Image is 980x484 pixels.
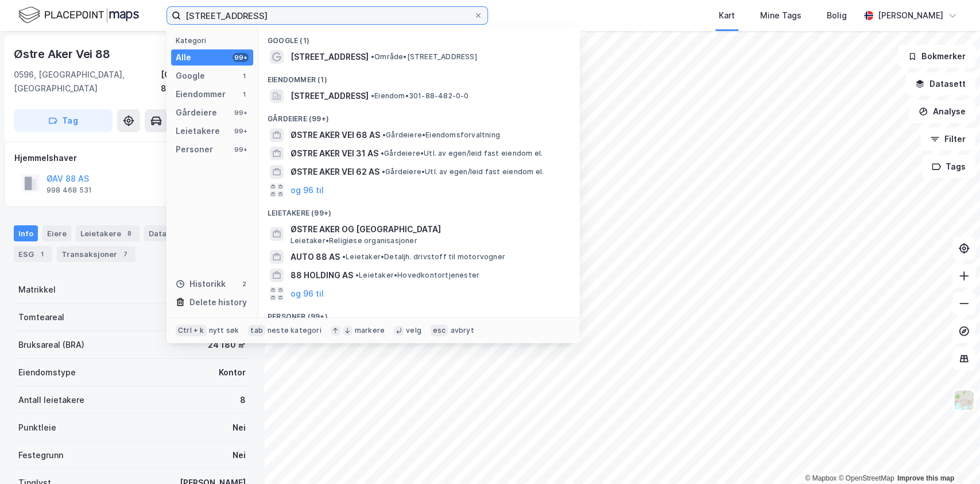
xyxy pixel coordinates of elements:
[14,225,38,241] div: Info
[18,310,64,324] div: Tomteareal
[719,9,735,22] div: Kart
[176,106,217,120] div: Gårdeiere
[248,325,265,336] div: tab
[14,45,113,63] div: Østre Aker Vei 88
[355,326,385,335] div: markere
[381,149,384,158] span: •
[18,448,63,462] div: Festegrunn
[450,326,474,335] div: avbryt
[923,429,980,484] div: Kontrollprogram for chat
[123,228,135,239] div: 8
[838,474,894,482] a: OpenStreetMap
[18,393,84,407] div: Antall leietakere
[233,108,249,117] div: 99+
[381,149,543,158] span: Gårdeiere • Utl. av egen/leid fast eiendom el.
[923,429,980,484] iframe: Chat Widget
[290,250,340,264] span: AUTO 88 AS
[342,252,346,261] span: •
[382,130,386,139] span: •
[355,271,479,280] span: Leietaker • Hovedkontortjenester
[14,109,113,132] button: Tag
[176,69,205,83] div: Google
[233,126,249,136] div: 99+
[258,105,580,126] div: Gårdeiere (99+)
[233,421,246,435] div: Nei
[760,9,801,22] div: Mine Tags
[290,165,379,179] span: ØSTRE AKER VEI 62 AS
[239,71,249,80] div: 1
[922,155,975,178] button: Tags
[76,225,140,241] div: Leietakere
[382,130,500,140] span: Gårdeiere • Eiendomsforvaltning
[827,9,847,22] div: Bolig
[371,52,374,61] span: •
[342,252,505,262] span: Leietaker • Detaljh. drivstoff til motorvogner
[18,283,56,297] div: Matrikkel
[290,222,566,236] span: ØSTRE AKER OG [GEOGRAPHIC_DATA]
[18,5,139,25] img: logo.f888ab2527a4732fd821a326f86c7f29.svg
[290,50,369,64] span: [STREET_ADDRESS]
[258,303,580,324] div: Personer (99+)
[57,246,135,262] div: Transaksjoner
[233,53,249,62] div: 99+
[233,145,249,154] div: 99+
[181,7,474,24] input: Søk på adresse, matrikkel, gårdeiere, leietakere eller personer
[176,36,253,45] div: Kategori
[897,474,954,482] a: Improve this map
[953,389,975,411] img: Z
[176,277,226,291] div: Historikk
[382,167,544,176] span: Gårdeiere • Utl. av egen/leid fast eiendom el.
[239,90,249,99] div: 1
[14,246,52,262] div: ESG
[161,68,250,95] div: [GEOGRAPHIC_DATA], 88/482
[209,326,239,335] div: nytt søk
[258,27,580,48] div: Google (1)
[406,326,421,335] div: velg
[878,9,943,22] div: [PERSON_NAME]
[290,128,380,142] span: ØSTRE AKER VEI 68 AS
[219,366,246,379] div: Kontor
[371,91,469,101] span: Eiendom • 301-88-482-0-0
[233,448,246,462] div: Nei
[268,326,321,335] div: neste kategori
[920,128,975,151] button: Filter
[909,100,975,123] button: Analyse
[144,225,187,241] div: Datasett
[258,199,580,220] div: Leietakere (99+)
[18,421,56,435] div: Punktleie
[905,72,975,95] button: Datasett
[42,225,71,241] div: Eiere
[290,89,369,103] span: [STREET_ADDRESS]
[208,338,246,352] div: 24 180 ㎡
[47,186,92,195] div: 998 468 531
[176,87,226,101] div: Eiendommer
[382,167,385,176] span: •
[258,66,580,87] div: Eiendommer (1)
[176,325,207,336] div: Ctrl + k
[290,268,353,282] span: 88 HOLDING AS
[290,183,324,197] button: og 96 til
[431,325,448,336] div: esc
[355,271,359,279] span: •
[176,51,191,64] div: Alle
[898,45,975,68] button: Bokmerker
[290,287,324,301] button: og 96 til
[371,91,374,100] span: •
[805,474,836,482] a: Mapbox
[36,248,48,260] div: 1
[18,338,84,352] div: Bruksareal (BRA)
[176,143,213,156] div: Personer
[240,393,246,407] div: 8
[290,147,378,160] span: ØSTRE AKER VEI 31 AS
[239,279,249,289] div: 2
[189,295,247,309] div: Delete history
[176,124,220,138] div: Leietakere
[119,248,131,260] div: 7
[290,236,417,245] span: Leietaker • Religiøse organisasjoner
[371,52,477,62] span: Område • [STREET_ADDRESS]
[14,151,250,165] div: Hjemmelshaver
[14,68,161,95] div: 0596, [GEOGRAPHIC_DATA], [GEOGRAPHIC_DATA]
[18,366,76,379] div: Eiendomstype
